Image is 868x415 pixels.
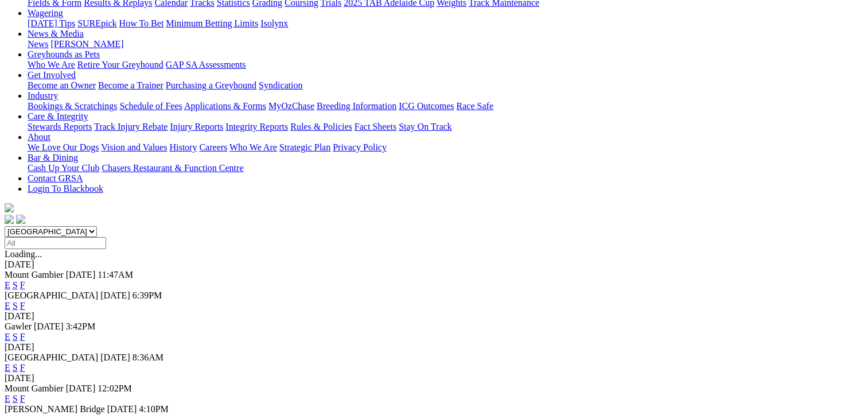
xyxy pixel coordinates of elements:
[290,122,352,131] a: Rules & Policies
[28,80,863,91] div: Get Involved
[5,321,32,331] span: Gawler
[399,122,451,131] a: Stay On Track
[184,101,266,111] a: Applications & Forms
[139,404,169,414] span: 4:10PM
[28,111,88,121] a: Care & Integrity
[28,163,863,173] div: Bar & Dining
[229,142,277,152] a: Who We Are
[102,163,243,173] a: Chasers Restaurant & Function Centre
[199,142,227,152] a: Careers
[77,60,164,69] a: Retire Your Greyhound
[34,321,64,331] span: [DATE]
[100,352,130,362] span: [DATE]
[5,311,863,321] div: [DATE]
[5,249,42,259] span: Loading...
[28,153,78,162] a: Bar & Dining
[119,101,182,111] a: Schedule of Fees
[5,215,14,224] img: facebook.svg
[28,101,117,111] a: Bookings & Scratchings
[260,18,288,28] a: Isolynx
[5,363,10,373] a: E
[28,60,863,70] div: Greyhounds as Pets
[66,321,96,331] span: 3:42PM
[28,101,863,111] div: Industry
[98,383,132,393] span: 12:02PM
[5,280,10,290] a: E
[399,101,454,111] a: ICG Outcomes
[98,270,133,280] span: 11:47AM
[170,122,223,131] a: Injury Reports
[13,332,18,342] a: S
[28,29,84,38] a: News & Media
[166,18,258,28] a: Minimum Betting Limits
[16,215,25,224] img: twitter.svg
[28,91,58,100] a: Industry
[259,80,302,90] a: Syndication
[166,80,256,90] a: Purchasing a Greyhound
[5,404,105,414] span: [PERSON_NAME] Bridge
[20,363,25,373] a: F
[5,373,863,383] div: [DATE]
[13,363,18,373] a: S
[101,142,167,152] a: Vision and Values
[5,259,863,270] div: [DATE]
[28,80,96,90] a: Become an Owner
[133,352,164,362] span: 8:36AM
[5,394,10,404] a: E
[50,39,123,49] a: [PERSON_NAME]
[28,142,99,152] a: We Love Our Dogs
[5,383,64,393] span: Mount Gambier
[355,122,396,131] a: Fact Sheets
[28,142,863,153] div: About
[28,49,100,59] a: Greyhounds as Pets
[28,122,863,132] div: Care & Integrity
[107,404,137,414] span: [DATE]
[456,101,493,111] a: Race Safe
[166,60,246,69] a: GAP SA Assessments
[28,39,863,49] div: News & Media
[5,332,10,342] a: E
[98,80,164,90] a: Become a Trainer
[20,394,25,404] a: F
[66,270,96,280] span: [DATE]
[28,173,83,183] a: Contact GRSA
[28,39,48,49] a: News
[94,122,168,131] a: Track Injury Rebate
[28,60,75,69] a: Who We Are
[5,203,14,212] img: logo-grsa-white.png
[119,18,164,28] a: How To Bet
[5,342,863,352] div: [DATE]
[268,101,314,111] a: MyOzChase
[100,290,130,300] span: [DATE]
[20,280,25,290] a: F
[279,142,330,152] a: Strategic Plan
[28,18,863,29] div: Wagering
[13,280,18,290] a: S
[317,101,396,111] a: Breeding Information
[28,163,99,173] a: Cash Up Your Club
[169,142,197,152] a: History
[13,301,18,311] a: S
[333,142,387,152] a: Privacy Policy
[5,352,98,362] span: [GEOGRAPHIC_DATA]
[20,301,25,311] a: F
[13,394,18,404] a: S
[28,18,75,28] a: [DATE] Tips
[28,8,63,18] a: Wagering
[5,301,10,311] a: E
[20,332,25,342] a: F
[5,290,98,300] span: [GEOGRAPHIC_DATA]
[28,132,50,142] a: About
[225,122,288,131] a: Integrity Reports
[77,18,116,28] a: SUREpick
[5,270,64,280] span: Mount Gambier
[28,70,76,80] a: Get Involved
[28,184,103,193] a: Login To Blackbook
[133,290,162,300] span: 6:39PM
[66,383,96,393] span: [DATE]
[5,237,106,249] input: Select date
[28,122,92,131] a: Stewards Reports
